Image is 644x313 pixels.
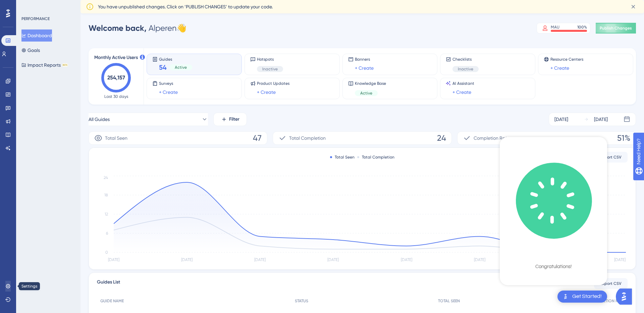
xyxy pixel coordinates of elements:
[21,59,68,71] button: Impact ReportsBETA
[213,113,247,126] button: Filter
[616,287,636,307] iframe: UserGuiding AI Assistant Launcher
[105,134,127,142] span: Total Seen
[254,257,266,262] tspan: [DATE]
[89,23,147,33] span: Welcome back,
[97,278,120,289] span: Guides List
[355,64,374,72] a: + Create
[62,63,68,67] div: BETA
[98,3,273,11] span: You have unpublished changes. Click on ‘PUBLISH CHANGES’ to update your code.
[107,74,125,81] text: 254,157
[100,298,124,304] span: GUIDE NAME
[500,137,607,284] div: checklist loading
[257,57,283,62] span: Hotspots
[594,115,608,123] div: [DATE]
[104,94,128,99] span: Last 30 days
[257,81,289,86] span: Product Updates
[105,212,108,216] tspan: 12
[596,23,636,34] button: Publish Changes
[589,298,624,304] span: COMPLETION RATE
[357,154,394,160] div: Total Completion
[550,57,583,62] span: Resource Centers
[474,257,485,262] tspan: [DATE]
[500,137,607,285] div: Checklist Container
[401,257,412,262] tspan: [DATE]
[550,64,569,72] a: + Create
[438,298,460,304] span: TOTAL SEEN
[229,115,239,123] span: Filter
[437,133,446,143] span: 24
[458,66,473,72] span: Inactive
[181,257,193,262] tspan: [DATE]
[600,25,632,31] span: Publish Changes
[355,57,374,62] span: Banners
[327,257,339,262] tspan: [DATE]
[16,2,42,10] span: Need Help?
[21,16,50,21] div: PERFORMANCE
[108,257,119,262] tspan: [DATE]
[257,88,276,96] a: + Create
[557,291,607,303] div: Open Get Started! checklist
[104,175,108,180] tspan: 24
[600,281,622,286] span: Export CSV
[516,251,591,260] div: Checklist Completed
[474,134,510,142] span: Completion Rate
[89,115,110,123] span: All Guides
[89,23,186,34] div: Alperen 👋
[89,113,208,126] button: All Guides
[295,298,308,304] span: STATUS
[617,133,630,143] span: 51%
[452,81,474,86] span: AI Assistant
[21,29,52,42] button: Dashboard
[105,250,108,255] tspan: 0
[355,81,386,86] span: Knowledge Base
[106,231,108,236] tspan: 6
[262,66,278,72] span: Inactive
[600,154,622,160] span: Export CSV
[535,263,572,270] div: Congratulations!
[594,278,628,289] button: Export CSV
[561,293,570,301] img: launcher-image-alternative-text
[159,81,178,86] span: Surveys
[360,90,372,96] span: Active
[577,24,587,30] div: 100 %
[94,54,138,62] span: Monthly Active Users
[104,193,108,197] tspan: 18
[452,88,471,96] a: + Create
[159,57,192,61] span: Guides
[594,152,628,163] button: Export CSV
[159,63,167,72] span: 54
[159,88,178,96] a: + Create
[175,65,187,70] span: Active
[554,115,568,123] div: [DATE]
[330,154,355,160] div: Total Seen
[21,44,40,56] button: Goals
[551,24,559,30] div: MAU
[253,133,262,143] span: 47
[289,134,326,142] span: Total Completion
[452,57,479,62] span: Checklists
[614,257,626,262] tspan: [DATE]
[572,293,602,300] div: Get Started!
